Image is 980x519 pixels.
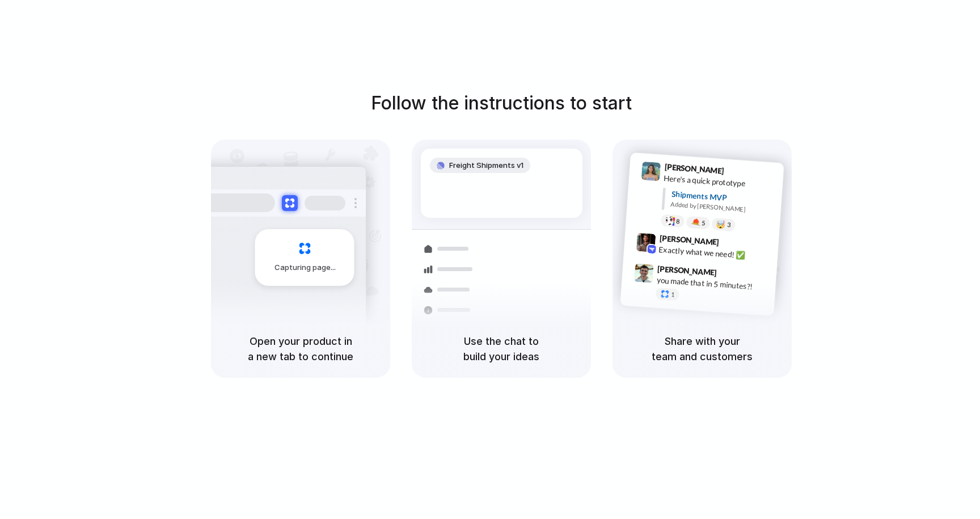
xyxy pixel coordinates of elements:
div: Shipments MVP [671,188,776,206]
span: Capturing page [274,262,337,273]
div: you made that in 5 minutes?! [656,274,770,293]
div: Added by [PERSON_NAME] [670,200,775,216]
div: 🤯 [716,220,726,229]
h5: Share with your team and customers [626,334,778,364]
span: 9:47 AM [720,268,744,281]
span: 8 [676,218,680,224]
span: [PERSON_NAME] [659,231,719,248]
span: 1 [671,292,675,298]
div: Here's a quick prototype [664,172,777,191]
h5: Open your product in a new tab to continue [225,334,377,364]
span: [PERSON_NAME] [657,262,717,279]
span: [PERSON_NAME] [664,161,724,177]
div: Exactly what we need! ✅ [658,243,772,263]
h1: Follow the instructions to start [371,90,632,117]
span: 9:42 AM [723,237,746,251]
h5: Use the chat to build your ideas [425,334,577,364]
span: 9:41 AM [728,166,751,179]
span: 3 [727,222,731,228]
span: Freight Shipments v1 [449,160,523,171]
span: 5 [702,220,706,226]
